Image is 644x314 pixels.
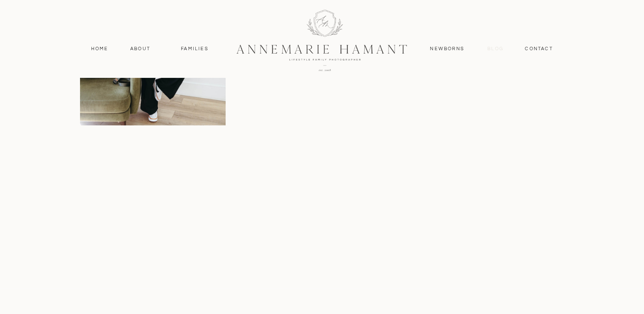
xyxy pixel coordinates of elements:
[427,45,468,53] a: Newborns
[486,45,506,53] a: Blog
[521,45,558,53] a: contact
[128,45,153,53] a: About
[87,45,112,53] a: Home
[176,45,214,53] a: Families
